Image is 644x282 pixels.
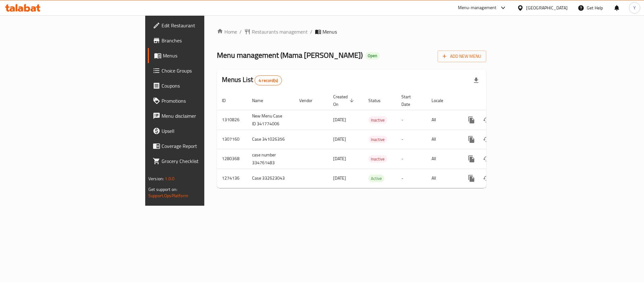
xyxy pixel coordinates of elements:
[443,52,481,60] span: Add New Menu
[163,52,248,59] span: Menus
[148,63,253,78] a: Choice Groups
[427,149,459,169] td: All
[459,91,529,110] th: Actions
[333,135,346,143] span: [DATE]
[333,93,356,108] span: Created On
[148,33,253,48] a: Branches
[148,154,253,169] a: Grocery Checklist
[368,155,387,163] div: Inactive
[162,112,248,120] span: Menu disclaimer
[368,136,387,143] div: Inactive
[165,175,174,183] span: 1.0.0
[162,97,248,105] span: Promotions
[333,174,346,182] span: [DATE]
[162,157,248,165] span: Grocery Checklist
[148,123,253,138] a: Upsell
[255,78,282,84] span: 4 record(s)
[368,136,387,143] span: Inactive
[247,169,294,188] td: Case 332623043
[322,28,337,35] span: Menus
[464,151,479,166] button: more
[396,110,427,130] td: -
[368,117,387,124] span: Inactive
[333,155,346,163] span: [DATE]
[148,18,253,33] a: Edit Restaurant
[396,130,427,149] td: -
[479,132,494,147] button: Change Status
[148,78,253,93] a: Coupons
[162,142,248,150] span: Coverage Report
[162,82,248,89] span: Coupons
[479,151,494,166] button: Change Status
[368,155,387,163] span: Inactive
[148,48,253,63] a: Menus
[427,110,459,130] td: All
[432,97,451,104] span: Locale
[365,52,380,60] div: Open
[247,110,294,130] td: New Menu Case ID 341774006
[464,132,479,147] button: more
[255,75,282,85] div: Total records count
[148,185,177,193] span: Get support on:
[464,171,479,186] button: more
[458,4,497,12] div: Menu-management
[217,28,486,35] nav: breadcrumb
[148,108,253,123] a: Menu disclaimer
[217,91,529,188] table: enhanced table
[310,28,312,35] li: /
[222,75,282,85] h2: Menus List
[469,73,484,88] div: Export file
[365,53,380,58] span: Open
[247,149,294,169] td: case number 334761483
[368,116,387,124] div: Inactive
[438,51,486,62] button: Add New Menu
[464,112,479,127] button: more
[396,149,427,169] td: -
[148,93,253,108] a: Promotions
[299,97,321,104] span: Vendor
[148,192,188,200] a: Support.OpsPlatform
[162,37,248,44] span: Branches
[162,67,248,74] span: Choice Groups
[368,97,389,104] span: Status
[368,175,384,182] span: Active
[148,175,164,183] span: Version:
[252,28,308,35] span: Restaurants management
[368,175,384,182] div: Active
[479,171,494,186] button: Change Status
[222,97,234,104] span: ID
[427,130,459,149] td: All
[396,169,427,188] td: -
[401,93,419,108] span: Start Date
[148,138,253,154] a: Coverage Report
[247,130,294,149] td: Case 341026356
[244,28,308,35] a: Restaurants management
[162,22,248,29] span: Edit Restaurant
[526,4,568,11] div: [GEOGRAPHIC_DATA]
[427,169,459,188] td: All
[333,116,346,124] span: [DATE]
[217,48,363,62] span: Menu management ( Mama [PERSON_NAME] )
[162,127,248,135] span: Upsell
[252,97,271,104] span: Name
[633,4,636,11] span: Y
